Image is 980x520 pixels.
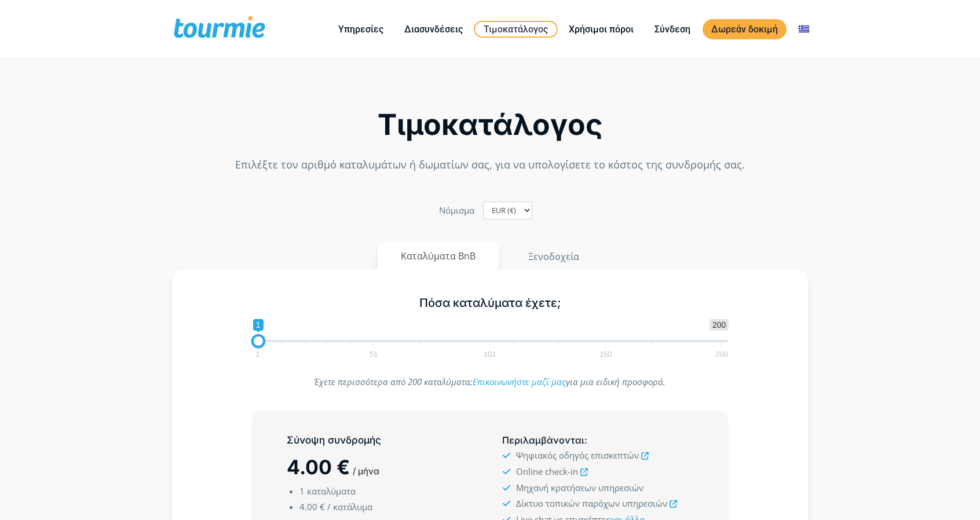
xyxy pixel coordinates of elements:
a: Δωρεάν δοκιμή [703,19,787,39]
button: Ξενοδοχεία [504,243,603,270]
span: 200 [714,351,730,357]
span: Δίκτυο τοπικών παρόχων υπηρεσιών [516,497,667,509]
p: Έχετε περισσότερα από 200 καταλύματα; για μια ειδική προσφορά. [251,374,729,390]
span: 1 [299,485,305,497]
h2: Τιμοκατάλογος [172,111,808,138]
span: καταλύματα [307,485,356,497]
span: Online check-in [516,466,578,477]
h5: Σύνοψη συνδρομής [287,433,478,448]
span: / μήνα [353,466,379,477]
span: 101 [482,351,498,357]
span: Μηχανή κρατήσεων υπηρεσιών [516,482,643,493]
label: Nόμισμα [439,203,474,218]
a: Σύνδεση [646,22,699,36]
span: Ψηφιακός οδηγός επισκεπτών [516,449,639,461]
a: Επικοινωνήστε μαζί μας [473,376,566,387]
span: 4.00 € [299,501,325,512]
a: Χρήσιμοι πόροι [560,22,642,36]
span: 150 [598,351,614,357]
span: 1 [253,319,264,331]
p: Επιλέξτε τον αριθμό καταλυμάτων ή δωματίων σας, για να υπολογίσετε το κόστος της συνδρομής σας. [172,157,808,173]
h5: Πόσα καταλύματα έχετε; [251,296,729,310]
span: / κατάλυμα [327,501,372,512]
a: Υπηρεσίες [330,22,392,36]
span: 4.00 € [287,455,350,479]
span: 51 [368,351,379,357]
a: Διασυνδέσεις [396,22,471,36]
span: Περιλαμβάνονται [502,434,584,446]
span: 200 [710,319,729,331]
a: Τιμοκατάλογος [474,21,558,38]
button: Καταλύματα BnB [378,243,499,270]
h5: : [502,433,693,448]
span: 1 [254,351,261,357]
